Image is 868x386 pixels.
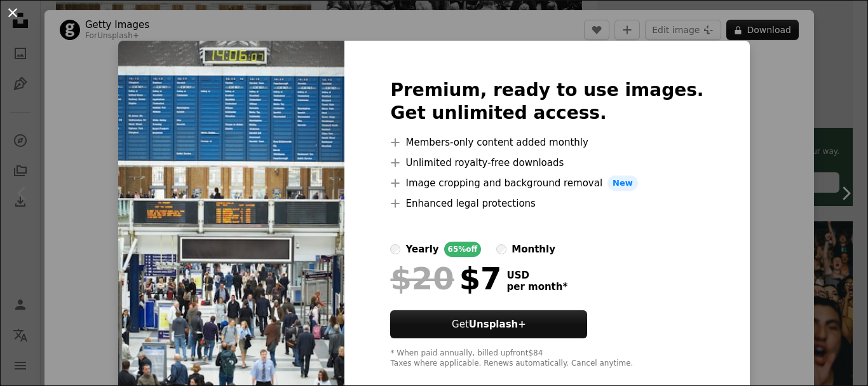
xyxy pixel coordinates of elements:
[390,310,587,338] button: GetUnsplash+
[512,242,555,257] div: monthly
[469,319,526,330] strong: Unsplash+
[390,348,703,369] div: * When paid annually, billed upfront $84 Taxes where applicable. Renews automatically. Cancel any...
[390,262,454,295] span: $20
[390,79,703,125] h2: Premium, ready to use images. Get unlimited access.
[390,244,400,254] input: yearly65%off
[506,281,567,293] span: per month *
[444,242,482,257] div: 65% off
[390,135,703,150] li: Members-only content added monthly
[390,155,703,170] li: Unlimited royalty-free downloads
[390,176,703,191] li: Image cropping and background removal
[390,196,703,211] li: Enhanced legal protections
[390,262,501,295] div: $7
[506,270,567,281] span: USD
[405,242,438,257] div: yearly
[607,176,638,191] span: New
[496,244,506,254] input: monthly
